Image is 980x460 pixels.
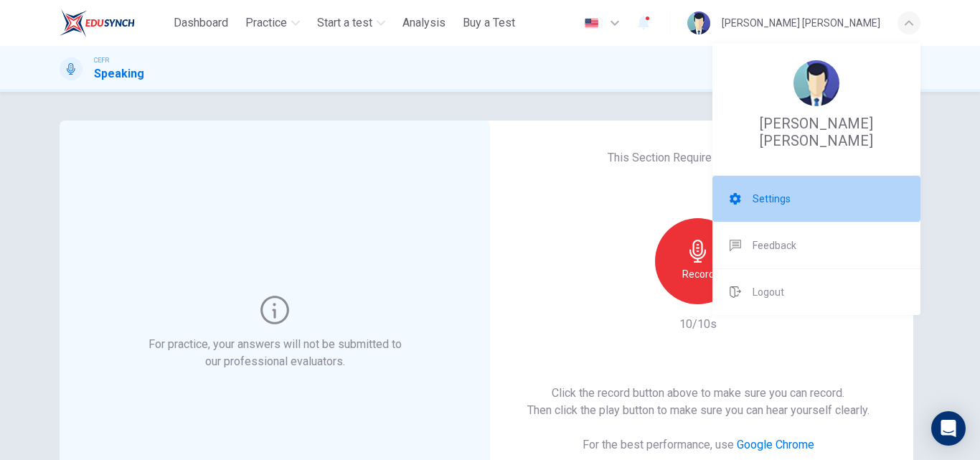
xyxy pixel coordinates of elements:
[753,283,784,301] span: Logout
[931,411,966,446] div: Open Intercom Messenger
[753,190,791,207] span: Settings
[753,237,796,254] span: Feedback
[730,115,903,149] span: [PERSON_NAME] [PERSON_NAME]
[712,176,920,222] a: Settings
[793,60,839,106] img: Profile picture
